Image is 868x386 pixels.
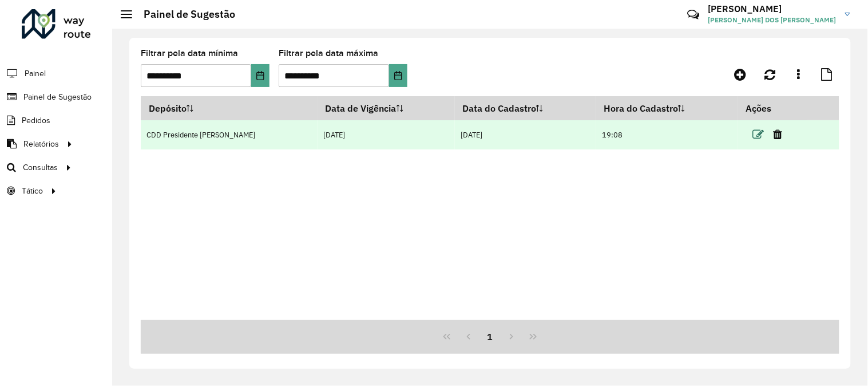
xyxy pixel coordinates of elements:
[596,120,739,149] td: 19:08
[318,120,455,149] td: [DATE]
[251,64,269,87] button: Choose Date
[141,46,238,60] label: Filtrar pela data mínima
[738,96,807,120] th: Ações
[455,96,596,120] th: Data do Cadastro
[141,120,318,149] td: CDD Presidente [PERSON_NAME]
[389,64,407,87] button: Choose Date
[23,162,58,174] span: Consultas
[479,326,501,348] button: 1
[22,115,50,127] span: Pedidos
[22,185,43,197] span: Tático
[596,96,739,120] th: Hora do Cadastro
[455,120,596,149] td: [DATE]
[681,2,706,27] a: Contato Rápido
[753,127,764,142] a: Editar
[23,138,59,150] span: Relatórios
[279,46,378,60] label: Filtrar pela data máxima
[708,15,837,25] span: [PERSON_NAME] DOS [PERSON_NAME]
[25,68,46,80] span: Painel
[318,96,455,120] th: Data de Vigência
[774,127,783,142] a: Excluir
[708,3,837,14] h3: [PERSON_NAME]
[132,8,235,21] h2: Painel de Sugestão
[23,91,92,103] span: Painel de Sugestão
[141,96,318,120] th: Depósito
